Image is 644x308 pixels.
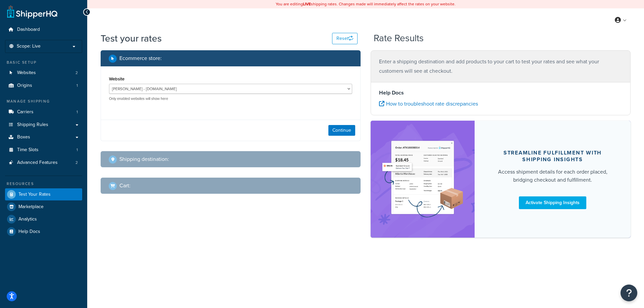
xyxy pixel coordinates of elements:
[5,144,82,156] a: Time Slots1
[17,44,41,49] span: Scope: Live
[5,157,82,169] li: Advanced Features
[17,83,32,88] span: Origins
[5,106,82,118] li: Carriers
[5,119,82,131] a: Shipping Rules
[17,27,40,33] span: Dashboard
[5,106,82,118] a: Carriers1
[379,89,622,97] h4: Help Docs
[119,156,169,162] h2: Shipping destination :
[491,168,614,184] div: Access shipment details for each order placed, bridging checkout and fulfillment.
[379,57,622,76] p: Enter a shipping destination and add products to your cart to test your rates and see what your c...
[303,1,311,7] b: LIVE
[76,109,78,115] span: 1
[119,55,162,61] h2: Ecommerce store :
[17,160,58,166] span: Advanced Features
[5,213,82,225] a: Analytics
[332,33,358,44] button: Reset
[5,181,82,187] div: Resources
[18,217,37,222] span: Analytics
[101,32,162,45] h1: Test your rates
[491,149,614,163] div: Streamline Fulfillment with Shipping Insights
[18,204,44,210] span: Marketplace
[119,183,130,189] h2: Cart :
[17,147,39,153] span: Time Slots
[5,144,82,156] li: Time Slots
[5,79,82,92] li: Origins
[5,226,82,238] a: Help Docs
[328,125,355,136] button: Continue
[519,196,586,209] a: Activate Shipping Insights
[18,192,51,197] span: Test Your Rates
[18,229,40,235] span: Help Docs
[5,188,82,200] a: Test Your Rates
[76,83,78,88] span: 1
[5,23,82,36] a: Dashboard
[75,70,78,76] span: 2
[5,79,82,92] a: Origins1
[381,131,465,228] img: feature-image-si-e24932ea9b9fcd0ff835db86be1ff8d589347e8876e1638d903ea230a36726be.png
[17,109,34,115] span: Carriers
[5,201,82,213] a: Marketplace
[5,157,82,169] a: Advanced Features2
[109,96,352,101] p: Only enabled websites will show here
[5,67,82,79] li: Websites
[17,70,36,76] span: Websites
[5,131,82,143] a: Boxes
[5,60,82,65] div: Basic Setup
[17,134,30,140] span: Boxes
[5,99,82,104] div: Manage Shipping
[75,160,78,166] span: 2
[379,100,478,108] a: How to troubleshoot rate discrepancies
[5,67,82,79] a: Websites2
[374,33,424,44] h2: Rate Results
[76,147,78,153] span: 1
[109,76,124,81] label: Website
[621,285,637,301] button: Open Resource Center
[17,122,48,128] span: Shipping Rules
